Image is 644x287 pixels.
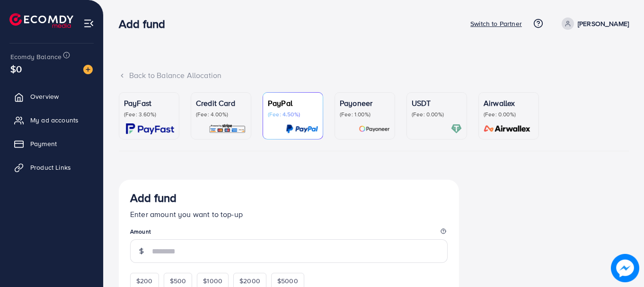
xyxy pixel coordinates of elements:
p: Airwallex [484,97,534,109]
h3: Add fund [130,191,176,205]
p: PayPal [268,97,318,109]
img: card [286,123,318,134]
img: image [83,65,93,74]
legend: Amount [130,227,448,239]
p: (Fee: 1.00%) [340,111,390,118]
img: card [126,123,174,134]
p: Enter amount you want to top-up [130,209,448,220]
img: image [611,254,639,282]
span: Overview [30,92,59,101]
a: Payment [7,134,96,153]
span: Product Links [30,163,71,172]
span: $5000 [277,276,298,286]
p: (Fee: 0.00%) [412,111,462,118]
span: $200 [136,276,153,286]
span: My ad accounts [30,115,79,125]
span: Payment [30,139,57,148]
p: Payoneer [340,97,390,109]
img: menu [83,18,94,29]
img: card [359,123,390,134]
span: $1000 [203,276,222,286]
span: Ecomdy Balance [10,52,62,61]
p: (Fee: 4.50%) [268,111,318,118]
div: Back to Balance Allocation [119,70,629,81]
a: Overview [7,87,96,106]
img: logo [9,13,73,28]
p: PayFast [124,97,174,109]
span: $2000 [239,276,260,286]
h3: Add fund [119,17,173,31]
p: (Fee: 4.00%) [196,111,246,118]
span: $0 [10,62,22,76]
a: Product Links [7,158,96,177]
p: (Fee: 3.60%) [124,111,174,118]
span: $500 [170,276,186,286]
p: USDT [412,97,462,109]
p: [PERSON_NAME] [578,18,629,29]
p: Switch to Partner [470,18,522,29]
a: [PERSON_NAME] [558,17,629,30]
p: (Fee: 0.00%) [484,111,534,118]
a: My ad accounts [7,111,96,130]
img: card [451,123,462,134]
img: card [209,123,246,134]
p: Credit Card [196,97,246,109]
img: card [481,123,534,134]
